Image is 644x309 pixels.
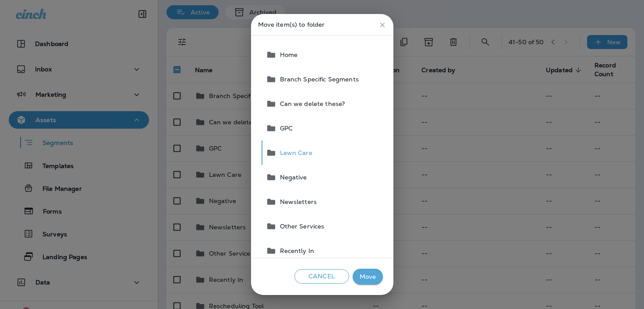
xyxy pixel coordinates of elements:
span: Recently In [276,247,315,254]
span: Negative [276,174,307,181]
button: Branch Specific Segments [262,67,383,91]
span: Newsletters [276,198,317,205]
button: GPC [262,116,383,140]
button: Newsletters [262,190,383,214]
button: Other Services [262,214,383,239]
button: Can we delete these? [262,91,383,116]
button: close [375,18,390,32]
span: GPC [276,125,293,132]
span: Other Services [276,223,325,230]
span: Lawn Care [276,149,312,156]
button: Move [353,269,383,285]
button: Negative [262,165,383,190]
button: Lawn Care [262,140,383,165]
p: Move item(s) to folder [258,21,386,28]
span: Branch Specific Segments [276,76,359,83]
button: Recently In [262,239,383,263]
button: Cancel [294,269,349,284]
span: Can we delete these? [276,100,345,107]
